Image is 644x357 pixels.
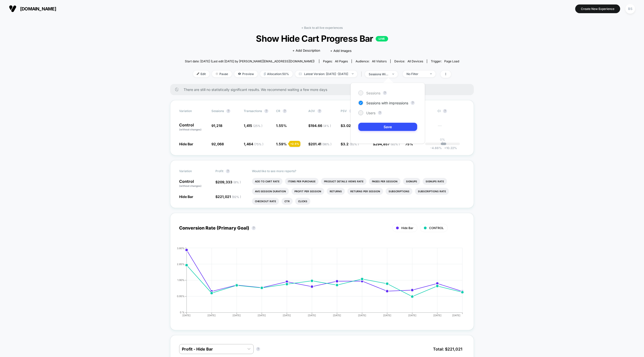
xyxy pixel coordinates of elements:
[193,71,209,77] span: Edit
[575,4,620,13] button: Create New Experience
[322,142,331,146] span: ( 96 % )
[401,226,413,230] span: Hide Bar
[282,198,293,205] li: Ctr
[372,59,387,63] span: All Visitors
[258,314,266,317] tspan: [DATE]
[415,188,449,195] li: Subscriptions Rate
[7,5,58,13] button: [DOMAIN_NAME]
[285,178,319,185] li: Items Per Purchase
[438,109,465,113] span: CI
[406,72,426,76] div: No Filter
[383,91,387,95] button: ?
[283,314,291,317] tspan: [DATE]
[343,142,359,146] span: 3.2
[234,71,258,77] span: Preview
[308,314,316,317] tspan: [DATE]
[423,178,447,185] li: Signups Rate
[244,142,263,146] span: 1,464
[411,101,415,105] button: ?
[260,71,293,77] span: Allocation: 50%
[383,314,391,317] tspan: [DATE]
[403,178,420,185] li: Signups
[295,198,310,205] li: Clicks
[333,314,341,317] tspan: [DATE]
[433,314,442,317] tspan: [DATE]
[442,141,443,145] p: |
[442,146,457,150] span: 10.22 %
[211,142,224,146] span: 92,068
[211,123,222,128] span: 91,218
[327,188,345,195] li: Returns
[430,146,442,150] span: -4.66 %
[244,123,262,128] span: 1,415
[215,195,241,199] span: $
[9,5,16,12] img: Visually logo
[207,314,216,317] tspan: [DATE]
[431,344,465,354] span: Total: $ 221,021
[625,4,635,14] div: BS
[430,73,432,74] img: end
[440,138,445,141] p: 0%
[252,169,465,173] p: Would like to see more reports?
[376,36,388,41] p: LIVE
[386,188,412,195] li: Subscriptions
[323,124,331,128] span: ( 4 % )
[452,314,461,317] tspan: [DATE]
[390,59,427,63] span: Device:
[177,278,185,281] tspan: 1.90%
[252,178,282,185] li: Add To Cart Rate
[308,109,315,113] span: AOV
[179,195,193,199] span: Hide Bar
[311,123,331,128] span: 194.66
[233,314,241,317] tspan: [DATE]
[218,180,241,184] span: 209,333
[179,169,206,173] span: Variation
[366,111,375,115] span: Users
[264,73,266,75] img: rebalance
[308,123,331,128] span: $
[318,109,322,113] button: ?
[174,247,460,321] div: CONVERSION_RATE
[323,59,348,63] div: Pages:
[256,347,260,351] button: ?
[343,123,359,128] span: 3.02
[179,179,210,188] p: Control
[232,195,241,199] span: ( 92 % )
[292,48,320,53] span: + Add Description
[295,71,357,77] span: Latest Version: [DATE] - [DATE]
[252,188,289,195] li: Avg Session Duration
[211,109,224,113] span: Sessions
[378,111,382,115] button: ?
[276,123,287,128] span: 1.55 %
[299,73,302,75] img: calendar
[216,73,218,75] img: end
[347,188,383,195] li: Returns Per Session
[179,109,206,113] span: Variation
[330,49,352,53] span: + Add Images
[360,71,365,78] span: |
[184,87,464,92] span: There are still no statistically significant results. We recommend waiting a few more days
[624,4,637,14] button: BS
[252,226,256,230] button: ?
[358,314,366,317] tspan: [DATE]
[218,195,241,199] span: 221,021
[283,109,287,113] button: ?
[356,59,387,63] div: Audience:
[335,59,348,63] span: all pages
[226,109,230,113] button: ?
[20,6,56,11] span: [DOMAIN_NAME]
[179,184,201,187] span: (without changes)
[179,142,193,146] span: Hide Bar
[311,142,331,146] span: 201.41
[252,198,279,205] li: Checkout Rate
[185,59,315,63] span: Start date: [DATE] (Last edit [DATE] by [PERSON_NAME][EMAIL_ADDRESS][DOMAIN_NAME])
[352,73,354,74] img: end
[233,180,241,184] span: ( 8 % )
[431,59,459,63] div: Trigger:
[301,26,343,30] a: < Back to all live experiences
[341,142,359,146] span: $
[215,169,223,173] span: Profit
[341,109,347,113] span: PSV
[341,123,359,128] span: $
[276,109,280,113] span: CR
